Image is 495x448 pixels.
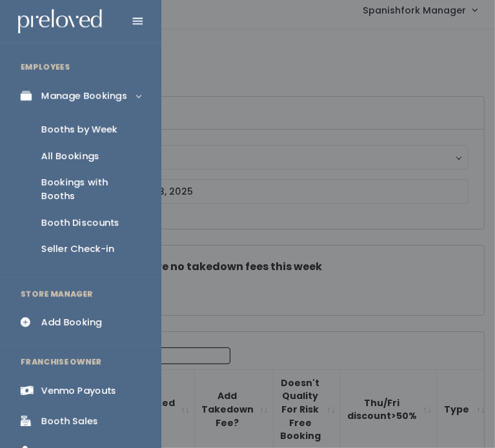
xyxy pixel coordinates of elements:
div: Venmo Payouts [41,384,116,398]
div: Booth Sales [41,414,98,428]
div: Booth Discounts [41,216,119,229]
div: Manage Bookings [41,89,127,102]
div: Add Booking [41,316,102,329]
div: All Bookings [41,150,99,163]
div: Bookings with Booths [41,176,141,203]
div: Booths by Week [41,123,117,137]
div: Seller Check-in [41,242,114,256]
img: preloved logo [18,9,102,34]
